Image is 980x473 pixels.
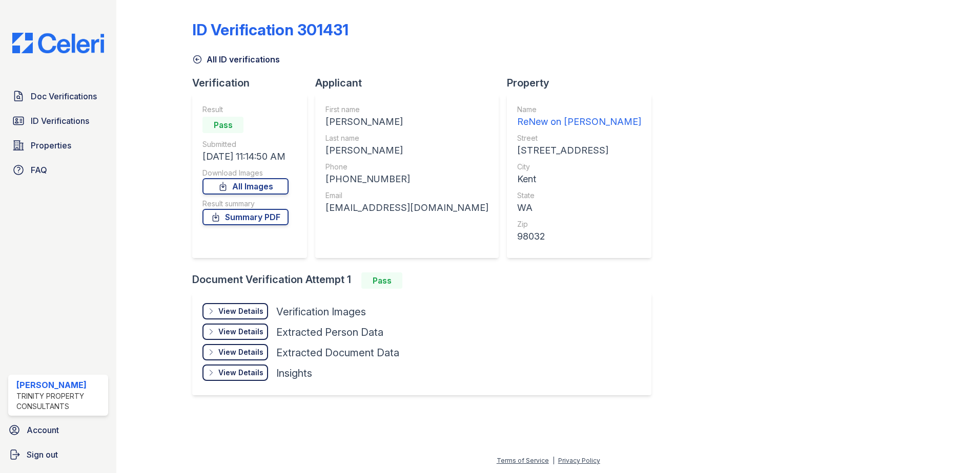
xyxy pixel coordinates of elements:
[517,229,641,244] div: 98032
[553,457,555,464] div: |
[325,190,488,201] div: Email
[517,162,641,172] div: City
[325,162,488,172] div: Phone
[276,346,399,360] div: Extracted Document Data
[8,111,108,131] a: ID Verifications
[218,327,263,337] div: View Details
[202,149,289,164] div: [DATE] 11:14:50 AM
[31,90,97,102] span: Doc Verifications
[31,115,89,127] span: ID Verifications
[4,420,112,440] a: Account
[218,347,263,357] div: View Details
[517,172,641,186] div: Kent
[361,272,402,289] div: Pass
[315,76,507,90] div: Applicant
[8,160,108,180] a: FAQ
[517,219,641,229] div: Zip
[16,379,104,391] div: [PERSON_NAME]
[276,366,312,380] div: Insights
[218,368,263,378] div: View Details
[325,115,488,129] div: [PERSON_NAME]
[192,20,349,39] div: ID Verification 301431
[27,448,58,461] span: Sign out
[192,76,315,90] div: Verification
[202,178,289,195] a: All Images
[325,201,488,215] div: [EMAIL_ADDRESS][DOMAIN_NAME]
[517,115,641,129] div: ReNew on [PERSON_NAME]
[8,86,108,106] a: Doc Verifications
[8,135,108,156] a: Properties
[325,172,488,186] div: [PHONE_NUMBER]
[202,199,289,209] div: Result summary
[325,104,488,115] div: First name
[31,139,71,152] span: Properties
[202,168,289,178] div: Download Images
[517,143,641,158] div: [STREET_ADDRESS]
[497,457,549,464] a: Terms of Service
[192,272,660,289] div: Document Verification Attempt 1
[325,143,488,158] div: [PERSON_NAME]
[4,33,112,53] img: CE_Logo_Blue-a8612792a0a2168367f1c8372b55b34899dd931a85d93a1a3d3e32e68fde9ad4.png
[202,117,243,133] div: Pass
[27,424,59,436] span: Account
[507,76,660,90] div: Property
[202,104,289,115] div: Result
[218,306,263,316] div: View Details
[16,391,104,412] div: Trinity Property Consultants
[31,164,47,176] span: FAQ
[517,133,641,143] div: Street
[517,104,641,129] a: Name ReNew on [PERSON_NAME]
[276,305,366,319] div: Verification Images
[517,104,641,115] div: Name
[517,190,641,201] div: State
[192,53,280,66] a: All ID verifications
[202,139,289,149] div: Submitted
[558,457,600,464] a: Privacy Policy
[325,133,488,143] div: Last name
[276,325,383,339] div: Extracted Person Data
[4,444,112,465] a: Sign out
[517,201,641,215] div: WA
[202,209,289,225] a: Summary PDF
